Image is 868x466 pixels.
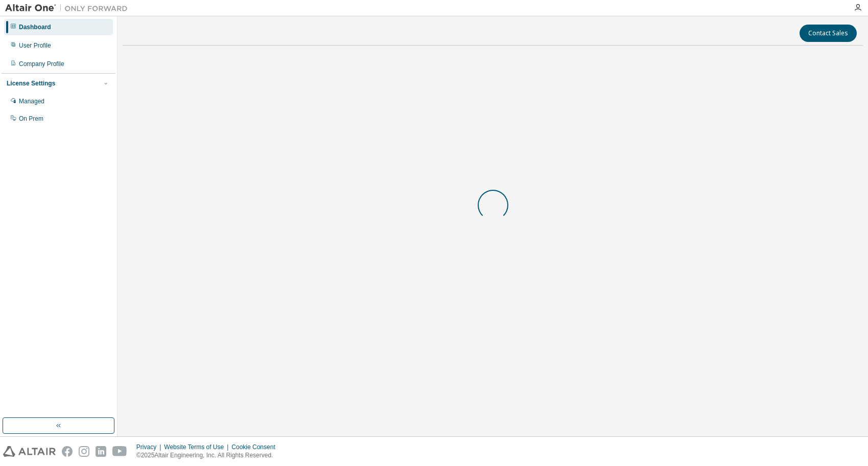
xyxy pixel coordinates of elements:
[231,443,281,451] div: Cookie Consent
[112,446,127,457] img: youtube.svg
[19,97,44,105] div: Managed
[7,79,55,87] div: License Settings
[19,23,51,31] div: Dashboard
[800,25,857,42] button: Contact Sales
[79,446,89,457] img: instagram.svg
[5,3,133,13] img: Altair One
[96,446,106,457] img: linkedin.svg
[62,446,73,457] img: facebook.svg
[19,60,64,68] div: Company Profile
[3,446,56,457] img: altair_logo.svg
[136,443,164,451] div: Privacy
[19,41,51,50] div: User Profile
[19,115,43,123] div: On Prem
[164,443,231,451] div: Website Terms of Use
[136,451,281,460] p: © 2025 Altair Engineering, Inc. All Rights Reserved.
